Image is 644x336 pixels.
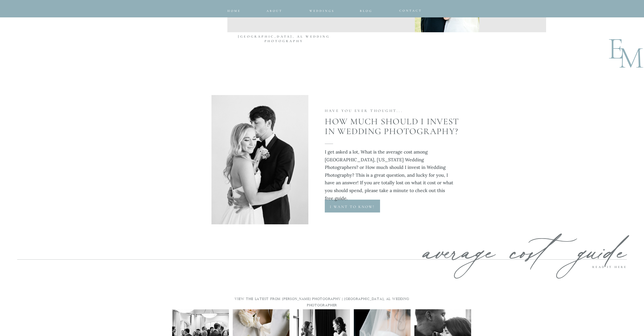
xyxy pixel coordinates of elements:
[227,8,241,11] a: home
[325,117,460,137] h2: How much should i invest in Wedding Photography?
[356,8,377,11] a: Blog
[224,296,420,305] p: View the latest from [PERSON_NAME] photography | [GEOGRAPHIC_DATA], al wedding photographer
[399,8,417,11] a: CONTACT
[224,34,344,39] p: [GEOGRAPHIC_DATA], AL Wedding Photography
[309,9,335,13] span: Weddings
[377,233,627,270] a: average cost guide
[325,204,380,209] a: I want to know!
[266,8,281,11] a: about
[325,108,435,113] p: have you ever thought...
[517,265,627,270] a: Read it here
[399,9,422,12] span: CONTACT
[305,8,339,11] a: Weddings
[325,148,454,196] p: I get asked a lot, What is the average cost among [GEOGRAPHIC_DATA], [US_STATE] Wedding Photograp...
[360,9,372,13] span: Blog
[227,9,241,13] span: home
[608,32,620,49] p: E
